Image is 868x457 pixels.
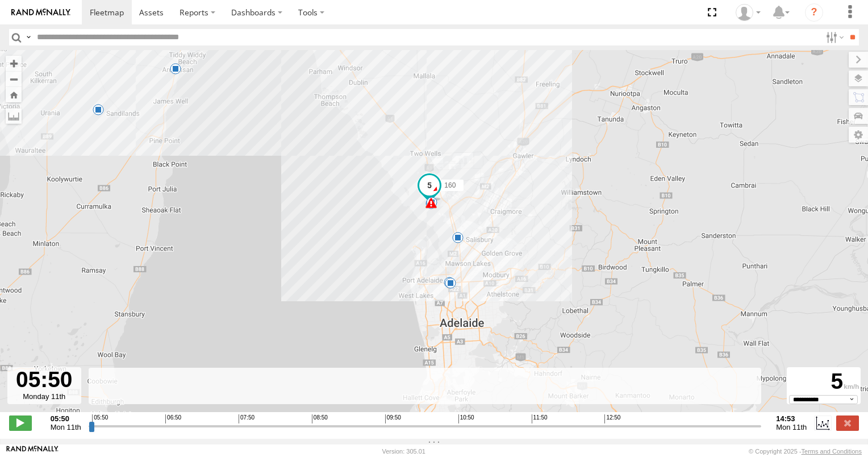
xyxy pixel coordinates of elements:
span: 11:50 [532,414,548,423]
a: Visit our Website [6,446,59,457]
div: Stuart Williams [732,4,765,21]
label: Play/Stop [9,416,32,430]
div: © Copyright 2025 - [749,448,862,455]
i: ? [805,3,823,22]
button: Zoom in [6,56,22,71]
button: Zoom out [6,71,22,87]
span: 07:50 [239,414,254,423]
span: 08:50 [312,414,328,423]
span: 09:50 [385,414,401,423]
label: Measure [6,108,22,124]
span: 12:50 [604,414,620,423]
button: Zoom Home [6,87,22,102]
span: 05:50 [92,414,108,423]
a: Terms and Conditions [802,448,862,455]
label: Close [836,416,859,430]
strong: 05:50 [51,414,81,423]
label: Map Settings [849,127,868,143]
strong: 14:53 [776,414,807,423]
span: 06:50 [165,414,181,423]
label: Search Filter Options [821,29,846,45]
div: Version: 305.01 [382,448,425,455]
span: 160 [444,181,456,189]
span: Mon 11th Aug 2025 [51,423,81,431]
img: rand-logo.svg [11,9,70,16]
div: 5 [788,369,859,394]
span: 10:50 [458,414,474,423]
label: Search Query [24,29,33,45]
span: Mon 11th Aug 2025 [776,423,807,431]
